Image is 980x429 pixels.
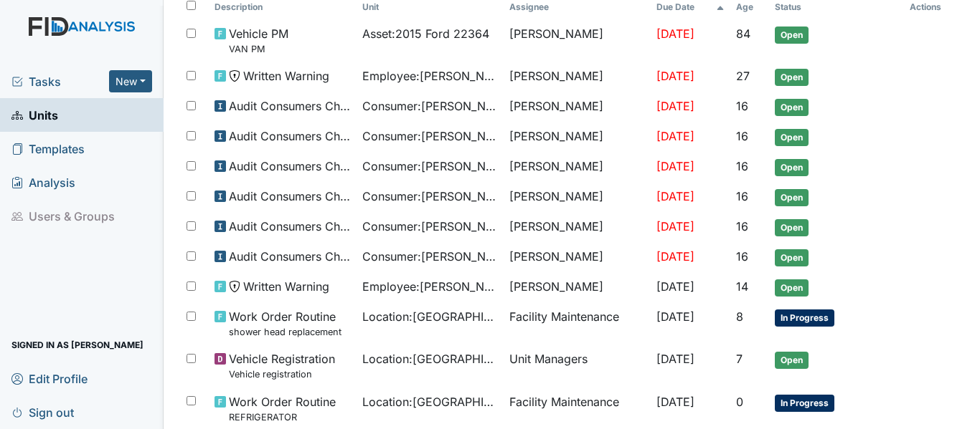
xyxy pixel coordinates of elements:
span: [DATE] [656,189,694,203]
td: [PERSON_NAME] [504,152,651,182]
span: [DATE] [656,159,694,173]
small: shower head replacement [229,325,341,339]
span: Open [775,159,809,176]
span: Open [775,189,809,206]
span: [DATE] [656,219,694,233]
small: VAN PM [229,42,288,56]
span: [DATE] [656,129,694,143]
span: Units [11,104,58,126]
span: Signed in as [PERSON_NAME] [11,334,143,356]
td: [PERSON_NAME] [504,242,651,272]
span: 14 [736,279,748,294]
span: Location : [GEOGRAPHIC_DATA] [362,350,498,367]
span: 16 [736,189,748,203]
span: Audit Consumers Charts [229,127,350,145]
span: Open [775,279,809,297]
span: Sign out [11,401,74,423]
span: 16 [736,99,748,113]
span: Consumer : [PERSON_NAME] [362,188,498,205]
span: Open [775,129,809,146]
span: Vehicle Registration Vehicle registration [229,350,335,381]
span: 7 [736,352,743,366]
span: 16 [736,129,748,143]
span: [DATE] [656,99,694,113]
span: Employee : [PERSON_NAME] [362,67,498,85]
span: [DATE] [656,249,694,264]
td: [PERSON_NAME] [504,122,651,152]
span: Employee : [PERSON_NAME], Ky'Asia [362,278,498,295]
span: [DATE] [656,352,694,366]
span: In Progress [775,395,834,412]
span: 16 [736,159,748,173]
span: Work Order Routine REFRIGERATOR [229,393,336,424]
input: Toggle All Rows Selected [187,1,196,10]
td: [PERSON_NAME] [504,182,651,212]
span: 27 [736,69,750,83]
span: 0 [736,395,743,409]
span: Asset : 2015 Ford 22364 [362,25,489,42]
span: [DATE] [656,279,694,294]
span: 16 [736,249,748,264]
span: Location : [GEOGRAPHIC_DATA] [362,393,498,410]
button: New [109,70,152,92]
span: Audit Consumers Charts [229,188,350,205]
span: 8 [736,309,743,324]
span: In Progress [775,309,834,327]
td: Unit Managers [504,344,651,387]
span: Audit Consumers Charts [229,248,350,265]
span: Consumer : [PERSON_NAME] [362,248,498,265]
span: Audit Consumers Charts [229,218,350,235]
span: Work Order Routine shower head replacement [229,308,341,339]
span: [DATE] [656,395,694,409]
span: Written Warning [243,67,329,85]
span: Open [775,99,809,116]
small: REFRIGERATOR [229,410,336,424]
span: Open [775,219,809,236]
span: Location : [GEOGRAPHIC_DATA] [362,308,498,325]
span: Analysis [11,171,75,193]
td: [PERSON_NAME] [504,212,651,242]
span: Audit Consumers Charts [229,97,350,115]
span: Consumer : [PERSON_NAME] [362,97,498,115]
td: [PERSON_NAME] [504,92,651,122]
span: Open [775,352,809,369]
span: [DATE] [656,69,694,83]
a: Tasks [11,73,109,90]
span: Open [775,69,809,86]
small: Vehicle registration [229,367,335,381]
span: Consumer : [PERSON_NAME][GEOGRAPHIC_DATA] [362,127,498,145]
span: Consumer : [PERSON_NAME] [362,218,498,235]
span: 16 [736,219,748,233]
span: Written Warning [243,278,329,295]
span: Audit Consumers Charts [229,158,350,175]
span: Open [775,249,809,266]
td: [PERSON_NAME] [504,62,651,92]
td: [PERSON_NAME] [504,19,651,62]
span: [DATE] [656,26,694,41]
span: Templates [11,138,85,160]
td: [PERSON_NAME] [504,272,651,302]
span: Consumer : [PERSON_NAME] [362,158,498,175]
span: Open [775,26,809,44]
span: [DATE] [656,309,694,324]
span: Edit Profile [11,367,88,390]
span: 84 [736,26,750,41]
td: Facility Maintenance [504,302,651,344]
span: Vehicle PM VAN PM [229,25,288,56]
